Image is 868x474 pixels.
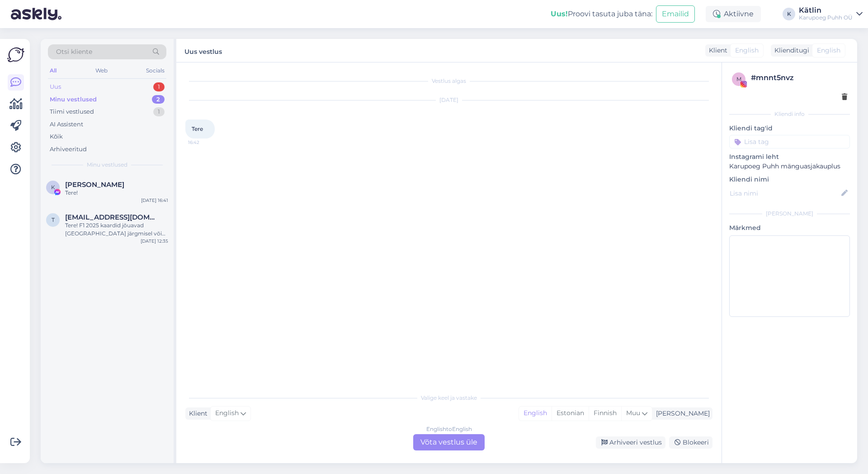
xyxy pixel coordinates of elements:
div: Kõik [50,132,63,141]
div: Aktiivne [706,6,761,22]
div: [DATE] 16:41 [141,197,168,204]
input: Lisa tag [729,135,850,148]
div: All [48,65,58,77]
div: [PERSON_NAME] [652,409,710,418]
div: Võta vestlus üle [413,434,485,450]
div: Tere! [65,189,168,197]
div: English to English [426,425,472,433]
span: 16:42 [188,139,222,146]
div: Kätlin [799,7,853,14]
div: Minu vestlused [50,95,97,104]
p: Kliendi tag'id [729,124,850,133]
div: Valige keel ja vastake [185,394,712,402]
a: KätlinKarupoeg Puhh OÜ [799,7,863,21]
span: t [52,216,55,223]
div: Vestlus algas [185,77,712,85]
div: Finnish [589,407,621,420]
span: K [51,184,55,191]
div: Tere! F1 2025 kaardid jõuavad [GEOGRAPHIC_DATA] järgmisel või hiljemalt ülejärgmisel nädalal. Jäl... [65,221,168,238]
div: Klient [705,46,727,55]
div: Arhiveeri vestlus [596,436,665,449]
input: Lisa nimi [730,188,840,198]
b: Uus! [551,10,568,18]
div: [DATE] 12:35 [141,238,168,244]
div: Klienditugi [771,46,809,55]
div: Klient [185,409,208,418]
div: Arhiveeritud [50,145,87,154]
p: Karupoeg Puhh mänguasjakauplus [729,162,850,171]
span: Muu [626,409,640,417]
span: English [215,408,239,418]
div: Uus [50,82,61,91]
div: 1 [153,82,165,91]
button: Emailid [656,5,695,23]
span: Karl-Kristjan Vaab [65,181,124,189]
span: Tere [192,125,203,132]
p: Instagrami leht [729,152,850,162]
div: K [783,8,795,20]
div: 2 [152,95,165,104]
div: [PERSON_NAME] [729,210,850,218]
p: Kliendi nimi [729,175,850,184]
span: thekauge5@gmail.com [65,213,159,221]
div: Kliendi info [729,110,850,118]
div: Socials [144,65,166,77]
div: [DATE] [185,96,712,104]
span: English [735,46,759,55]
div: Tiimi vestlused [50,107,94,116]
div: English [519,407,552,420]
span: English [817,46,840,55]
div: Web [94,65,109,77]
label: Uus vestlus [184,44,222,57]
div: Proovi tasuta juba täna: [551,9,652,19]
div: AI Assistent [50,120,83,129]
span: Otsi kliente [56,47,92,57]
div: Blokeeri [669,436,712,449]
div: Estonian [552,407,589,420]
span: Minu vestlused [87,161,127,169]
p: Märkmed [729,223,850,233]
span: m [736,76,741,82]
img: Askly Logo [7,46,24,63]
div: # mnnt5nvz [751,72,847,83]
div: Karupoeg Puhh OÜ [799,14,853,21]
div: 1 [153,107,165,116]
